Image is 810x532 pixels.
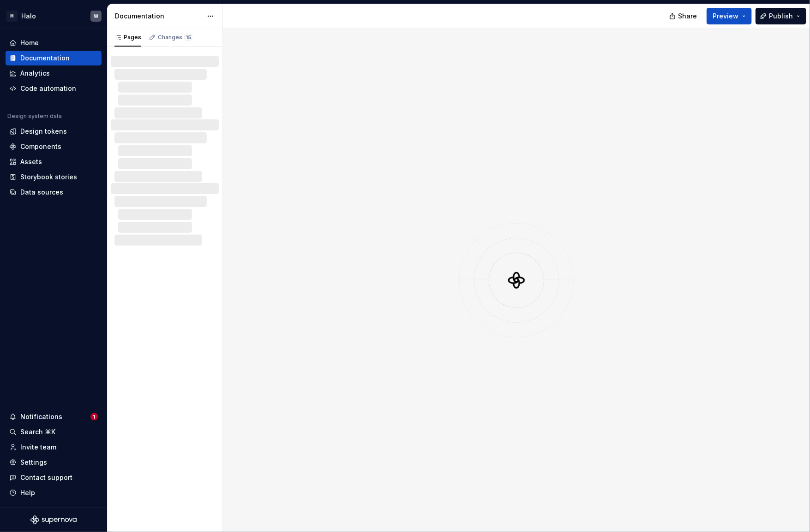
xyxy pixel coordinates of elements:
[713,12,738,21] span: Preview
[769,12,793,21] span: Publish
[20,188,63,197] div: Data sources
[6,425,102,439] button: Search ⌘K
[707,8,752,24] button: Preview
[20,412,62,421] div: Notifications
[6,154,102,169] a: Assets
[21,12,36,21] div: Halo
[6,440,102,455] a: Invite team
[184,34,192,41] span: 15
[6,124,102,139] a: Design tokens
[6,35,102,50] a: Home
[20,142,61,151] div: Components
[665,8,703,24] button: Share
[20,427,55,437] div: Search ⌘K
[2,6,105,26] button: MHaloW
[20,127,67,136] div: Design tokens
[20,84,76,93] div: Code automation
[115,12,202,21] div: Documentation
[20,458,47,467] div: Settings
[6,409,102,424] button: Notifications1
[6,81,102,96] a: Code automation
[678,12,697,21] span: Share
[6,470,102,485] button: Contact support
[6,51,102,65] a: Documentation
[20,443,56,452] div: Invite team
[20,53,70,63] div: Documentation
[20,488,35,497] div: Help
[7,112,62,120] div: Design system data
[94,12,98,20] div: W
[20,172,77,182] div: Storybook stories
[30,515,77,525] svg: Supernova Logo
[6,485,102,500] button: Help
[6,455,102,470] a: Settings
[6,11,18,22] div: M
[90,413,98,420] span: 1
[20,69,50,78] div: Analytics
[20,157,42,166] div: Assets
[20,38,39,47] div: Home
[6,139,102,154] a: Components
[6,66,102,81] a: Analytics
[756,8,806,24] button: Publish
[114,34,141,41] div: Pages
[6,170,102,184] a: Storybook stories
[158,34,192,41] div: Changes
[20,473,72,482] div: Contact support
[6,185,102,200] a: Data sources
